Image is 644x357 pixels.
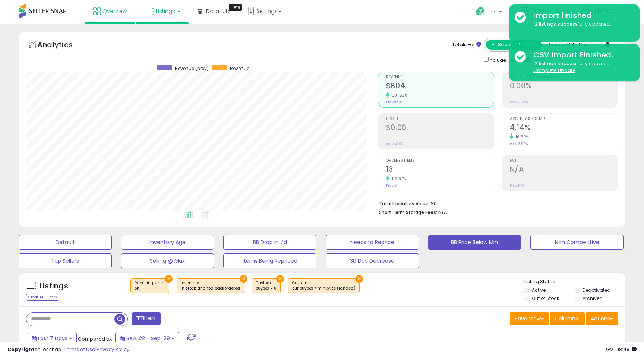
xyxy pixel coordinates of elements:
h2: 0.00% [510,82,618,92]
span: ROI [510,159,618,163]
span: Ordered Items [386,159,494,163]
span: N/A [438,209,447,216]
span: Revenue (prev) [175,65,209,72]
div: buybox = 0 [256,286,277,291]
button: Inventory Age [121,235,214,250]
button: All Selected Listings [486,40,542,50]
button: Items Being Repriced [223,253,316,268]
span: Sep-22 - Sep-28 [126,335,170,342]
button: Columns [550,312,585,325]
h5: Analytics [37,40,87,52]
a: Privacy Policy [97,346,129,353]
div: Tooltip anchor [229,4,242,11]
h2: $0.00 [386,123,494,133]
h2: 13 [386,165,494,175]
h2: 4.14% [510,123,618,133]
span: Profit [386,117,494,121]
small: Prev: 3.55% [510,142,528,146]
span: 2025-10-6 18:48 GMT [606,346,637,353]
div: 12 listings successfully updated. [528,60,634,74]
strong: Copyright [7,346,35,353]
small: 301.53% [389,92,408,98]
label: Archived [583,295,603,301]
span: Inventory : [181,280,240,291]
button: × [276,275,284,283]
button: Selling @ Max [121,253,214,268]
span: Revenue [386,75,494,79]
h2: N/A [510,165,618,175]
button: × [240,275,247,283]
button: Filters [132,312,161,325]
span: Repricing state : [135,280,165,291]
a: Help [470,1,509,24]
small: Prev: 6 [386,183,397,188]
small: 116.67% [389,176,406,181]
span: Profit [PERSON_NAME] [510,75,618,79]
button: × [355,275,363,283]
b: Short Term Storage Fees: [379,209,437,215]
button: Top Sellers [19,253,112,268]
span: DataHub [206,7,230,15]
label: Out of Stock [532,295,559,301]
span: Avg. Buybox Share [510,117,618,121]
span: Listings [156,7,175,15]
p: Listing States: [524,278,625,285]
button: Sep-22 - Sep-28 [115,332,179,345]
div: Totals For [452,41,481,48]
div: Include Returns [478,56,540,64]
li: $0 [379,199,612,208]
small: Prev: 0.00% [510,100,528,104]
button: BB Drop in 7d [223,235,316,250]
div: seller snap | | [7,346,129,353]
span: Custom: [256,280,277,291]
div: CSV Import Finished. [528,50,634,60]
label: Deactivated [583,287,610,293]
button: BB Price Below Min [428,235,521,250]
h2: $804 [386,82,494,92]
span: Custom: [292,280,356,291]
span: Columns [555,315,578,322]
small: Prev: $200 [386,100,402,104]
i: Get Help [476,7,485,16]
span: Revenue [230,65,249,72]
span: Help [487,9,497,15]
button: Needs to Reprice [326,235,419,250]
div: 12 listings successfully updated. [528,21,634,28]
label: Active [532,287,546,293]
button: × [165,275,173,283]
small: Prev: N/A [510,183,524,188]
span: Compared to: [78,335,112,342]
div: Clear All Filters [26,294,59,301]
div: in stock and fba backordered [181,286,240,291]
u: Complete Update [533,67,575,73]
button: Save View [510,312,549,325]
span: Last 7 Days [38,335,67,342]
div: Import finished [528,10,634,21]
a: Terms of Use [64,346,95,353]
button: 30 Day Decrease [326,253,419,268]
div: cur buybox < min price (landed) [292,286,356,291]
small: Prev: $0.00 [386,142,404,146]
span: Overview [102,7,127,15]
button: Last 7 Days [27,332,77,345]
button: Non Competitive [530,235,624,250]
h5: Listings [40,281,68,291]
button: Default [19,235,112,250]
button: Actions [586,312,618,325]
b: Total Inventory Value: [379,200,430,207]
div: on [135,286,165,291]
small: 16.62% [513,134,529,140]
